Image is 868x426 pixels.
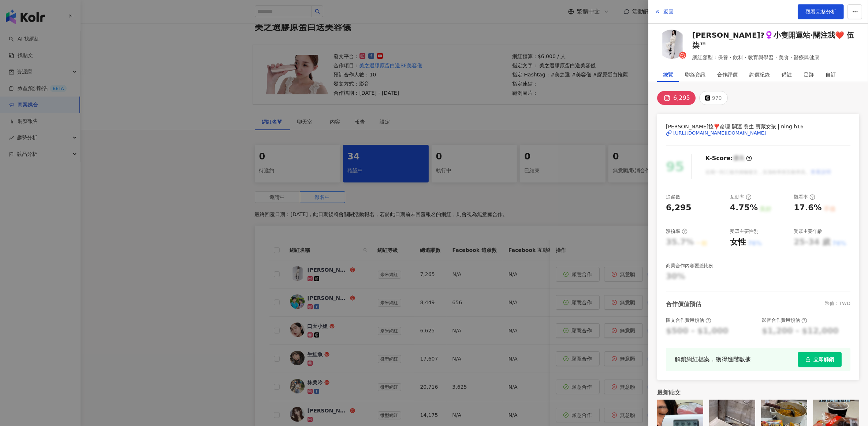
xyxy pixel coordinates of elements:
div: 合作價值預估 [666,300,701,308]
div: 詢價紀錄 [749,67,770,82]
a: [PERSON_NAME]?‍♀️小隻開運站·關注我❤️ 伍柒™ [692,30,859,50]
div: 備註 [782,67,792,82]
div: 影音合作費用預估 [762,317,807,324]
div: 觀看率 [794,194,815,200]
div: [URL][DOMAIN_NAME][DOMAIN_NAME] [673,130,766,136]
div: 970 [712,93,722,103]
div: 合作評價 [717,67,738,82]
div: 足跡 [804,67,814,82]
div: 互動率 [730,194,752,200]
img: KOL Avatar [657,30,686,59]
div: 17.6% [794,202,822,214]
button: 立即解鎖 [798,352,842,367]
div: 商業合作內容覆蓋比例 [666,263,714,269]
div: 受眾主要性別 [730,228,759,235]
div: 總覽 [663,67,673,82]
div: 圖文合作費用預估 [666,317,711,324]
span: 立即解鎖 [813,357,834,362]
span: [PERSON_NAME]拉❣️命理 開運 養生 寶藏女孩 | ning.h16 [666,122,850,131]
span: 返回 [663,9,674,15]
a: [URL][DOMAIN_NAME][DOMAIN_NAME] [666,130,850,136]
button: 返回 [654,4,674,19]
div: 女性 [730,237,746,248]
a: KOL Avatar [657,30,686,61]
div: 6,295 [666,202,692,214]
div: 聯絡資訊 [685,67,705,82]
div: 6,295 [673,93,690,103]
div: 4.75% [730,202,758,214]
div: K-Score : [705,154,752,162]
div: 解鎖網紅檔案，獲得進階數據 [675,355,751,364]
span: 觀看完整分析 [805,9,836,15]
a: 觀看完整分析 [798,4,844,19]
div: 追蹤數 [666,194,680,200]
div: 最新貼文 [657,389,859,397]
button: 6,295 [657,91,696,105]
div: 漲粉率 [666,228,688,235]
span: 網紅類型：保養 · 飲料 · 教育與學習 · 美食 · 醫療與健康 [692,53,859,61]
div: 受眾主要年齡 [794,228,822,235]
div: 自訂 [826,67,836,82]
button: 970 [699,91,728,105]
div: 幣值：TWD [825,300,850,308]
